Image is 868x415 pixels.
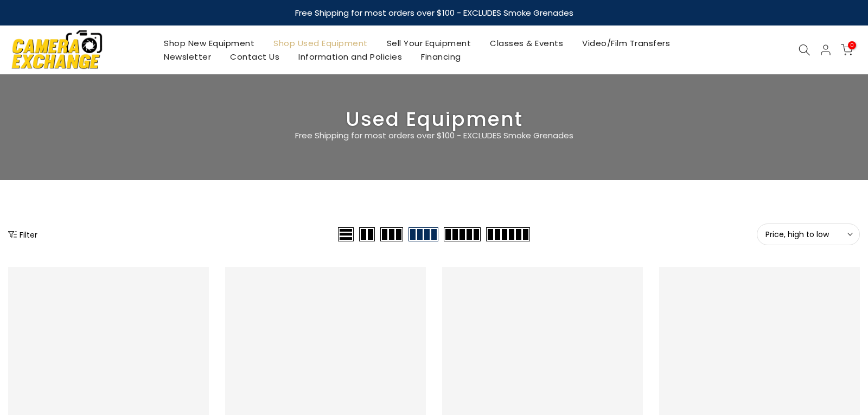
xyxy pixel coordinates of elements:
[848,41,856,49] span: 0
[757,224,860,245] button: Price, high to low
[264,36,378,50] a: Shop Used Equipment
[8,112,860,126] h3: Used Equipment
[481,36,573,50] a: Classes & Events
[295,7,573,18] strong: Free Shipping for most orders over $100 - EXCLUDES Smoke Grenades
[155,36,264,50] a: Shop New Equipment
[289,50,412,63] a: Information and Policies
[841,44,853,56] a: 0
[377,36,481,50] a: Sell Your Equipment
[155,50,221,63] a: Newsletter
[231,129,637,142] p: Free Shipping for most orders over $100 - EXCLUDES Smoke Grenades
[221,50,289,63] a: Contact Us
[412,50,471,63] a: Financing
[8,229,37,240] button: Show filters
[573,36,680,50] a: Video/Film Transfers
[765,229,851,239] span: Price, high to low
